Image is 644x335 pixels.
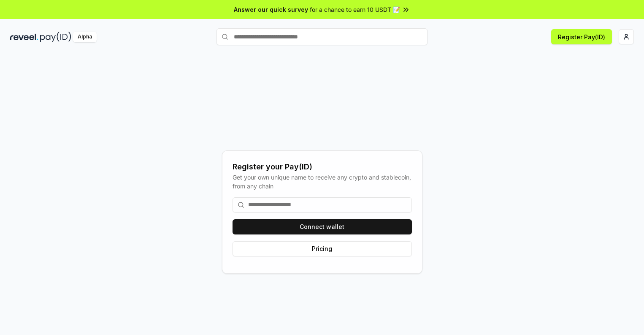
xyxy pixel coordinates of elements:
button: Pricing [233,241,412,256]
span: for a chance to earn 10 USDT 📝 [310,5,400,14]
span: Answer our quick survey [234,5,308,14]
div: Register your Pay(ID) [233,161,412,173]
button: Register Pay(ID) [551,29,612,44]
div: Get your own unique name to receive any crypto and stablecoin, from any chain [233,173,412,191]
img: pay_id [40,32,71,42]
img: reveel_dark [10,32,38,42]
button: Connect wallet [233,219,412,234]
div: Alpha [73,32,97,42]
